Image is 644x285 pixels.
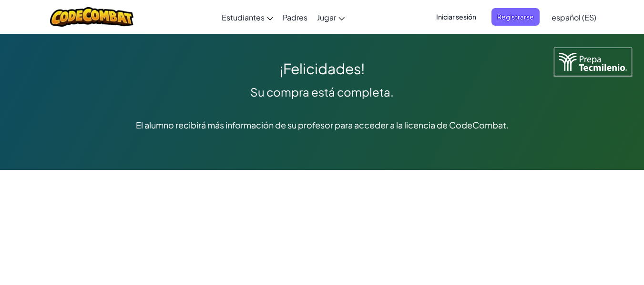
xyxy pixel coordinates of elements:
[430,8,482,26] button: Iniciar sesión
[312,4,349,30] a: Jugar
[222,12,265,22] span: Estudiantes
[278,4,312,30] a: Padres
[24,104,620,146] div: El alumno recibirá más información de su profesor para acceder a la licencia de CodeCombat.
[50,7,133,27] img: CodeCombat logo
[217,4,278,30] a: Estudiantes
[491,8,540,26] button: Registrarse
[547,4,601,30] a: español (ES)
[552,12,596,22] span: español (ES)
[24,57,620,80] div: ¡Felicidades!
[24,80,620,104] div: Su compra está completa.
[554,48,632,76] img: Tecmilenio logo
[317,12,336,22] span: Jugar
